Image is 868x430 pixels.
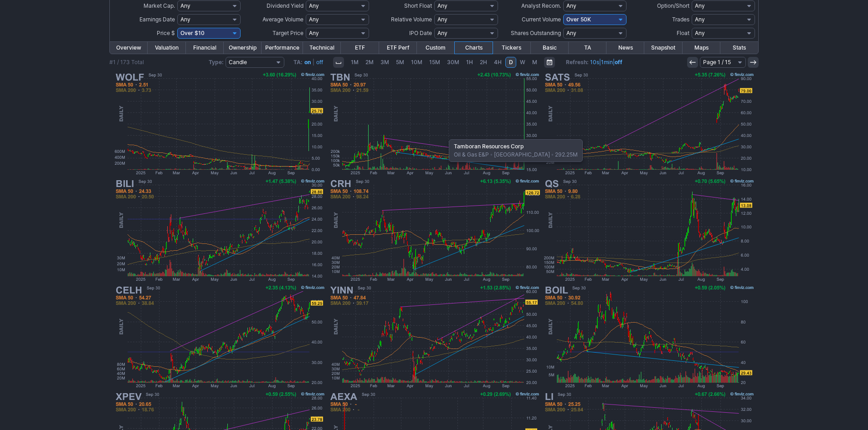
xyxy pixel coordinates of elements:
a: Valuation [148,42,185,54]
span: IPO Date [409,30,432,36]
a: 1M [348,57,362,68]
img: YINN - Direxion Daily FTSE China Bull 3X Shares - Stock Price Chart [328,283,541,390]
a: Performance [262,42,303,54]
span: Current Volume [522,16,561,23]
a: D [505,57,516,68]
img: SATS - EchoStar Corp - Stock Price Chart [542,71,755,177]
span: Price $ [157,30,175,36]
a: off [316,59,323,66]
img: BILI - Bilibili Inc ADR - Stock Price Chart [113,177,326,283]
span: Option/Short [657,2,689,9]
a: 10M [408,57,426,68]
b: Refresh: [566,59,589,66]
a: TA [569,42,606,54]
a: ETF [341,42,379,54]
a: 30M [444,57,462,68]
a: 15M [426,57,443,68]
a: on [304,59,311,66]
b: Type: [209,59,224,66]
a: Tickers [493,42,530,54]
span: 15M [429,59,440,66]
img: CELH - Celsius Holdings Inc - Stock Price Chart [113,283,326,390]
img: CRH - CRH Plc - Stock Price Chart [328,177,541,283]
img: TBN - Tamboran Resources Corp - Stock Price Chart [328,71,541,177]
span: M [532,59,537,66]
img: WOLF - Wolfspeed Inc - Stock Price Chart [113,71,326,177]
span: W [520,59,525,66]
span: Earnings Date [139,16,175,23]
div: Oil & Gas E&P [GEOGRAPHIC_DATA] 292.25M [449,139,583,162]
a: News [606,42,644,54]
a: Maps [683,42,720,54]
span: Shares Outstanding [511,30,561,36]
span: | | [566,58,622,67]
a: 2H [477,57,490,68]
a: ETF Perf [379,42,417,54]
a: Stats [720,42,758,54]
a: 1min [601,59,613,66]
span: Target Price [272,30,303,36]
span: • [550,151,555,158]
span: 3M [380,59,389,66]
div: #1 / 173 Total [109,58,144,67]
span: | [313,59,314,66]
a: Financial [186,42,224,54]
a: 5M [393,57,407,68]
span: Analyst Recom. [521,2,561,9]
a: Custom [417,42,455,54]
span: 5M [396,59,404,66]
a: 4H [491,57,505,68]
a: 3M [377,57,392,68]
img: QS - QuantumScape Corp - Stock Price Chart [542,177,755,283]
a: off [615,59,622,66]
a: Snapshot [644,42,682,54]
span: 1M [351,59,359,66]
span: 1H [466,59,473,66]
a: W [517,57,529,68]
span: Float [677,30,689,36]
span: Dividend Yield [267,2,303,9]
span: 2M [365,59,374,66]
span: • [489,151,494,158]
a: 1H [463,57,476,68]
span: Market Cap. [144,2,175,9]
span: 4H [494,59,502,66]
span: 30M [447,59,459,66]
span: Average Volume [262,16,303,23]
button: Range [544,57,555,68]
span: D [509,59,513,66]
a: Basic [531,42,569,54]
span: 10M [411,59,422,66]
span: Trades [672,16,689,23]
span: Relative Volume [391,16,432,23]
a: M [529,57,540,68]
a: Overview [110,42,148,54]
a: Ownership [224,42,262,54]
a: Technical [303,42,341,54]
b: Tamboran Resources Corp [454,143,524,150]
button: Interval [333,57,344,68]
b: TA: [293,59,303,66]
img: BOIL - ProShares Ultra Bloomberg Natural Gas 2x Shares - Stock Price Chart [542,283,755,390]
a: Charts [455,42,493,54]
span: Short Float [404,2,432,9]
a: 2M [362,57,377,68]
a: 10s [590,59,599,66]
span: 2H [480,59,487,66]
